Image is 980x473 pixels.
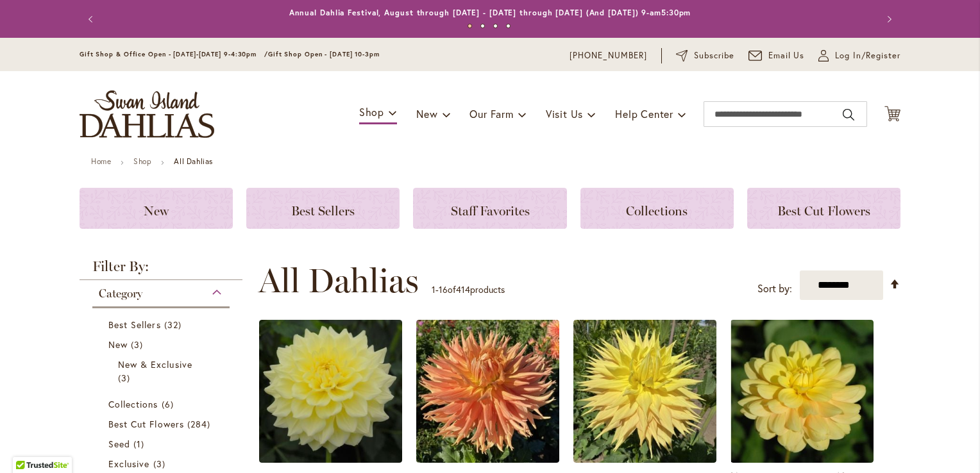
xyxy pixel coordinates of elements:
span: New [416,107,437,120]
span: Exclusive [108,458,149,470]
button: 2 of 4 [480,24,485,28]
strong: Filter By: [80,260,242,280]
span: Category [99,286,142,301]
span: Gift Shop Open - [DATE] 10-3pm [268,50,380,58]
span: Best Cut Flowers [108,418,184,430]
span: Collections [108,398,158,410]
img: AC Jeri [573,320,716,463]
span: 1 [133,437,148,451]
span: Gift Shop & Office Open - [DATE]-[DATE] 9-4:30pm / [80,50,268,58]
a: Seed [108,437,217,451]
span: Staff Favorites [451,203,530,219]
img: AHOY MATEY [731,320,874,463]
span: 3 [118,371,133,385]
a: Best Sellers [246,188,400,229]
span: 32 [164,318,185,331]
a: A-Peeling [259,453,402,465]
a: AHOY MATEY [731,453,874,465]
a: Home [91,156,111,166]
button: Next [875,6,900,32]
span: Log In/Register [835,49,900,62]
span: Shop [359,105,384,119]
span: 3 [131,338,146,351]
a: Best Cut Flowers [747,188,900,229]
a: [PHONE_NUMBER] [570,49,647,62]
span: Help Center [615,107,673,120]
a: Email Us [748,49,805,62]
a: New [80,188,233,229]
button: Previous [80,6,105,32]
span: Seed [108,438,130,450]
span: Collections [626,203,688,219]
span: New [144,203,169,219]
span: Best Sellers [291,203,355,219]
span: Email Us [768,49,805,62]
span: 6 [162,397,177,411]
img: A-Peeling [259,320,402,463]
button: 4 of 4 [506,24,511,28]
a: Collections [108,397,217,411]
label: Sort by: [757,277,792,301]
span: All Dahlias [258,261,419,300]
span: Best Sellers [108,319,161,331]
a: Annual Dahlia Festival, August through [DATE] - [DATE] through [DATE] (And [DATE]) 9-am5:30pm [289,8,691,17]
span: 284 [187,417,214,431]
strong: All Dahlias [174,156,213,166]
a: Log In/Register [818,49,900,62]
a: Collections [580,188,734,229]
a: Subscribe [676,49,734,62]
a: Exclusive [108,457,217,470]
a: New [108,338,217,351]
a: Shop [133,156,151,166]
button: 3 of 4 [493,24,498,28]
button: 1 of 4 [468,24,472,28]
span: Visit Us [546,107,583,120]
a: Staff Favorites [413,188,566,229]
span: 16 [439,283,448,295]
span: New [108,338,128,351]
a: New &amp; Exclusive [118,358,207,385]
span: 414 [456,283,470,295]
span: 3 [153,457,169,470]
span: New & Exclusive [118,358,192,370]
a: store logo [80,90,214,138]
span: Our Farm [469,107,513,120]
a: AC BEN [416,453,559,465]
a: AC Jeri [573,453,716,465]
img: AC BEN [416,320,559,463]
p: - of products [432,279,505,300]
span: 1 [432,283,435,295]
span: Best Cut Flowers [777,203,870,219]
a: Best Sellers [108,318,217,331]
span: Subscribe [694,49,734,62]
a: Best Cut Flowers [108,417,217,431]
